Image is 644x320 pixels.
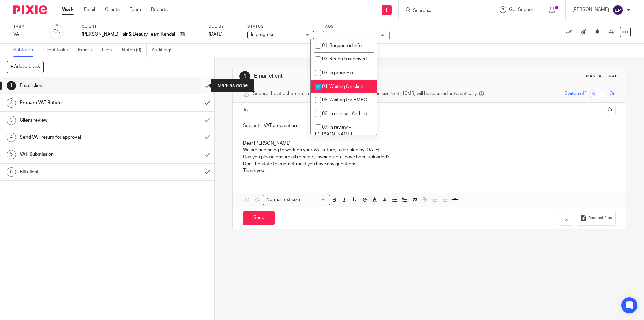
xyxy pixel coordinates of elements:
[243,161,615,167] p: Don't hesitate to contact me if you have any questions.
[572,6,609,13] p: [PERSON_NAME]
[253,90,477,97] span: Secure the attachments in this message. Files exceeding the size limit (10MB) will be secured aut...
[315,125,352,137] span: 07. In review - [PERSON_NAME]
[7,81,16,90] div: 1
[13,5,47,14] img: Pixie
[20,98,136,108] h1: Prepare VAT Return
[7,116,16,125] div: 3
[209,24,239,29] label: Due by
[20,149,136,159] h1: VAT Submission
[243,140,615,147] p: Dear [PERSON_NAME],
[7,98,16,108] div: 2
[612,5,623,15] img: svg%3E
[323,24,390,29] label: Tags
[151,6,168,13] a: Reports
[263,195,330,205] div: Search for option
[322,84,365,89] span: 04. Waiting for client
[84,6,95,13] a: Email
[7,150,16,159] div: 5
[122,44,147,57] a: Notes (0)
[606,105,616,115] button: Cc
[78,44,97,57] a: Emails
[152,44,177,57] a: Audit logs
[577,211,615,226] button: Request files
[43,44,73,57] a: Client tasks
[13,24,40,29] label: Task
[251,32,274,37] span: In progress
[586,74,619,79] div: Manual email
[243,154,615,161] p: Can you please ensure all receipts, invoices, etc. have been uploaded?
[20,167,136,177] h1: Bill client
[7,133,16,142] div: 4
[62,6,74,13] a: Work
[265,196,301,203] span: Normal text size
[322,98,367,102] span: 05. Waiting for HMRC
[7,167,16,177] div: 6
[13,44,38,57] a: Subtasks
[20,115,136,125] h1: Client review
[243,122,260,129] label: Subject:
[53,28,60,36] div: 0
[322,43,362,48] span: 01. Requested info
[20,132,136,142] h1: Send VAT return for approval
[609,90,616,97] span: On
[13,31,40,38] div: VAT
[7,61,44,73] button: + Add subtask
[243,167,615,174] p: Thank you.
[509,7,535,12] span: Get Support
[102,44,117,57] a: Files
[243,147,615,153] p: We are beginning to work on your VAT return, to be filed by [DATE].
[56,30,60,34] small: /6
[82,24,200,29] label: Client
[209,32,223,37] span: [DATE]
[322,57,367,61] span: 02. Records received
[254,73,444,80] h1: Email client
[302,196,326,203] input: Search for option
[243,107,250,113] label: To:
[130,6,141,13] a: Team
[247,24,314,29] label: Status
[588,215,612,221] span: Request files
[322,71,353,75] span: 03. In progress
[243,211,275,225] input: Send
[105,6,120,13] a: Clients
[412,8,473,14] input: Search
[322,111,367,116] span: 06. In review - Anthea
[20,81,136,91] h1: Email client
[239,71,250,82] div: 1
[82,31,176,38] p: [PERSON_NAME] Hair & Beauty Team Kendal Limited
[565,90,586,97] span: Switch off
